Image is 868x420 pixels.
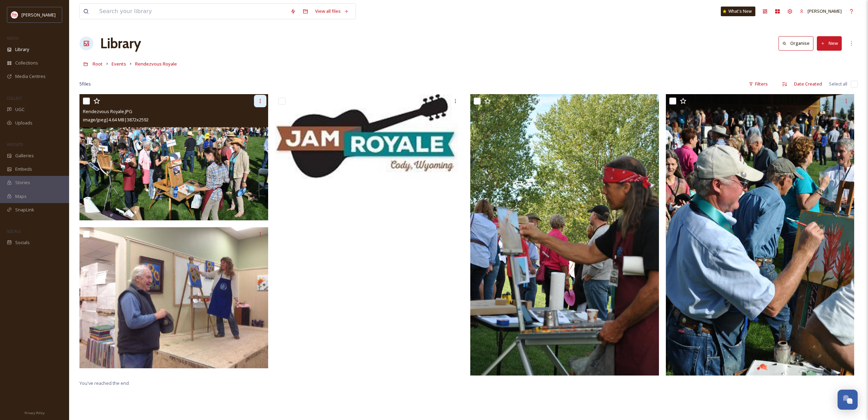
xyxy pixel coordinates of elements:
[135,61,177,67] span: Rendezvous Royale
[791,77,825,91] div: Date Created
[779,36,817,50] a: Organise
[100,33,141,54] a: Library
[15,106,25,113] span: UGC
[7,96,22,101] span: COLLECT
[779,36,813,50] button: Organise
[15,46,29,53] span: Library
[15,207,34,213] span: SnapLink
[15,239,30,246] span: Socials
[808,8,842,14] span: [PERSON_NAME]
[79,94,268,220] img: Rendezvous Royale.JPG
[838,390,858,410] button: Open Chat
[15,120,32,126] span: Uploads
[312,4,352,18] a: View all files
[83,117,149,123] span: image/jpeg | 4.64 MB | 3872 x 2592
[112,61,126,67] span: Events
[7,36,19,41] span: MEDIA
[15,73,46,80] span: Media Centres
[135,60,177,68] a: Rendezvous Royale
[93,60,103,68] a: Root
[15,193,27,200] span: Maps
[93,61,103,67] span: Root
[817,36,842,50] button: New
[15,166,32,172] span: Embeds
[112,60,126,68] a: Events
[96,4,287,19] input: Search your library
[275,94,464,181] img: Jam Royale.jpg
[15,152,34,159] span: Galleries
[25,411,45,415] span: Privacy Policy
[15,179,30,186] span: Stories
[829,81,847,87] span: Select all
[745,77,771,91] div: Filters
[7,229,21,234] span: SOCIALS
[11,11,18,18] img: images%20(1).png
[666,94,855,375] img: DSC_6579.JPG
[25,408,45,417] a: Privacy Policy
[79,380,129,386] span: You've reached the end
[83,108,132,114] span: Rendezvous Royale.JPG
[470,94,659,375] img: DSC_6603.JPG
[79,227,268,369] img: Carol Hagan Art Class RR (Buffalo Jump Facebook).jpg
[721,7,755,16] a: What's New
[79,81,91,87] span: 5 file s
[796,4,845,18] a: [PERSON_NAME]
[21,12,56,18] span: [PERSON_NAME]
[7,142,23,147] span: WIDGETS
[15,60,38,66] span: Collections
